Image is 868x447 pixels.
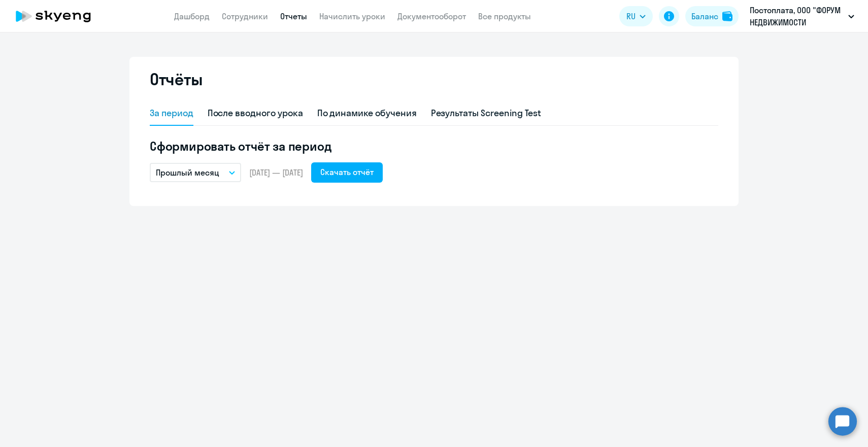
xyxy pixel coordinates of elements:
a: Отчеты [280,11,307,21]
a: Сотрудники [222,11,268,21]
button: Скачать отчёт [311,162,383,183]
div: Результаты Screening Test [431,107,542,120]
h5: Сформировать отчёт за период [150,138,718,154]
a: Документооборот [397,11,466,21]
p: Прошлый месяц [156,166,219,179]
span: RU [626,10,636,22]
p: Постоплата, ООО "ФОРУМ НЕДВИЖИМОСТИ "ДВИЖЕНИЕ" [750,4,844,28]
img: balance [722,11,732,21]
a: Начислить уроки [319,11,385,21]
div: По динамике обучения [317,107,417,120]
a: Дашборд [174,11,210,21]
div: За период [150,107,193,120]
div: После вводного урока [208,107,303,120]
span: [DATE] — [DATE] [249,167,303,178]
h2: Отчёты [150,69,203,89]
button: RU [619,6,653,26]
button: Балансbalance [685,6,739,26]
div: Скачать отчёт [320,166,374,178]
a: Все продукты [478,11,531,21]
button: Постоплата, ООО "ФОРУМ НЕДВИЖИМОСТИ "ДВИЖЕНИЕ" [745,4,859,28]
div: Баланс [691,10,718,22]
button: Прошлый месяц [150,163,241,182]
